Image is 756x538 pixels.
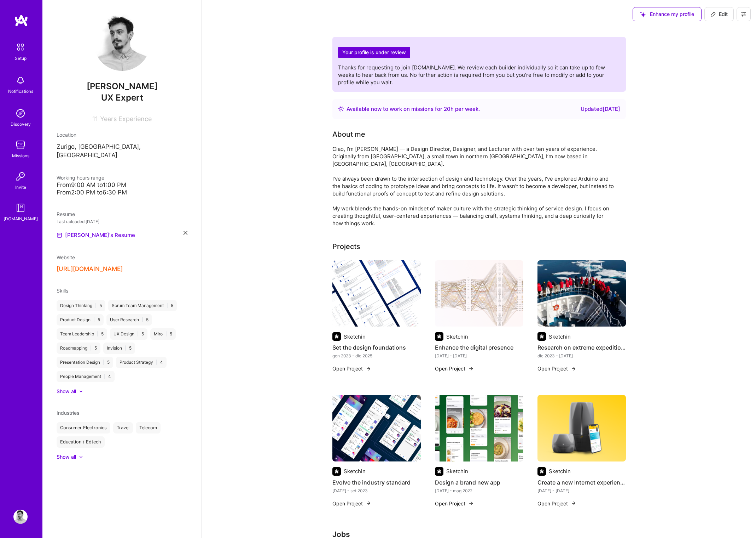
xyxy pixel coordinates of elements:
h4: Set the design foundations [332,343,421,352]
h4: Enhance the digital presence [435,343,523,352]
div: Roadmapping 5 [57,342,100,354]
span: Resume [57,211,75,217]
div: Sketchin [446,468,468,475]
span: [PERSON_NAME] [57,81,187,92]
div: Show all [57,453,76,460]
div: Sketchin [549,468,571,475]
div: Notifications [8,87,33,95]
img: Resume [57,232,62,238]
img: Evolve the industry standard [332,395,421,461]
button: Open Project [435,365,474,372]
div: Missions [12,152,29,159]
img: Research on extreme expeditions [537,260,626,327]
button: Edit [704,7,734,21]
button: [URL][DOMAIN_NAME] [57,265,123,273]
span: Thanks for requesting to join [DOMAIN_NAME]. We review each builder individually so it can take u... [338,64,605,86]
img: Company logo [435,467,443,476]
button: Open Project [332,365,371,372]
p: Zurigo, [GEOGRAPHIC_DATA], [GEOGRAPHIC_DATA] [57,143,187,160]
span: | [93,317,95,323]
img: Availability [338,106,344,112]
div: [DATE] - set 2023 [332,487,421,494]
span: | [137,331,139,337]
button: Open Project [537,365,576,372]
span: | [125,345,126,351]
i: icon Close [184,231,187,235]
img: guide book [13,201,28,215]
img: Company logo [332,467,341,476]
div: dic 2023 - [DATE] [537,352,626,359]
span: | [95,303,97,308]
div: Scrum Team Management 5 [108,300,177,311]
div: Product Strategy 4 [116,357,167,368]
div: From 9:00 AM to 1:00 PM [57,181,187,189]
div: Location [57,131,187,138]
div: Product Design 5 [57,314,104,325]
img: arrow-right [468,366,474,372]
div: [DATE] - [DATE] [435,352,523,359]
div: [DOMAIN_NAME] [4,215,38,222]
img: arrow-right [571,500,576,506]
span: Enhance my profile [640,11,694,18]
div: Ciao, I’m [PERSON_NAME] — a Design Director, Designer, and Lecturer with over ten years of experi... [332,145,615,227]
span: 20 [444,106,450,112]
span: Industries [57,410,79,416]
img: Set the design foundations [332,260,421,327]
h2: Your profile is under review [338,47,410,58]
button: Open Project [435,500,474,507]
img: Create a new Internet experience [537,395,626,461]
button: Open Project [332,500,371,507]
img: teamwork [13,138,28,152]
img: Company logo [537,332,546,341]
i: icon SuggestedTeams [640,12,646,17]
div: Travel [113,422,133,434]
img: discovery [13,106,28,120]
div: Invision 5 [103,342,135,354]
span: | [90,345,92,351]
div: Setup [15,55,27,62]
img: Enhance the digital presence [435,260,523,327]
button: Enhance my profile [633,7,702,21]
span: UX Expert [101,92,143,103]
h4: Design a brand new app [435,478,523,487]
span: | [104,374,105,379]
div: Consumer Electronics [57,422,110,434]
a: User Avatar [12,510,29,524]
div: From 2:00 PM to 6:30 PM [57,189,187,196]
div: Sketchin [344,468,366,475]
div: Updated [DATE] [581,105,620,113]
span: | [156,359,157,365]
img: arrow-right [571,366,576,372]
span: Working hours range [57,175,104,181]
div: Available now to work on missions for h per week . [347,105,480,113]
span: Years Experience [100,115,152,123]
h4: Evolve the industry standard [332,478,421,487]
img: User Avatar [13,510,28,524]
div: Invite [15,183,26,191]
div: Projects [332,241,360,252]
h4: Create a new Internet experience [537,478,626,487]
div: Discovery [11,120,31,128]
div: Sketchin [446,333,468,340]
button: Open Project [537,500,576,507]
span: Skills [57,288,68,294]
a: [PERSON_NAME]'s Resume [57,231,135,239]
img: setup [13,40,28,55]
span: | [165,331,167,337]
div: Team Leadership 5 [57,328,107,340]
div: Sketchin [549,333,571,340]
span: | [103,359,104,365]
div: People Management 4 [57,371,115,382]
img: Company logo [537,467,546,476]
img: bell [13,73,28,87]
span: Edit [710,11,728,18]
span: 11 [92,115,98,123]
img: User Avatar [94,14,150,71]
div: Telecom [136,422,161,434]
div: Last uploaded: [DATE] [57,218,187,225]
span: | [97,331,98,337]
span: | [142,317,143,323]
img: logo [14,14,28,27]
img: arrow-right [366,366,371,372]
div: Design Thinking 5 [57,300,105,311]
